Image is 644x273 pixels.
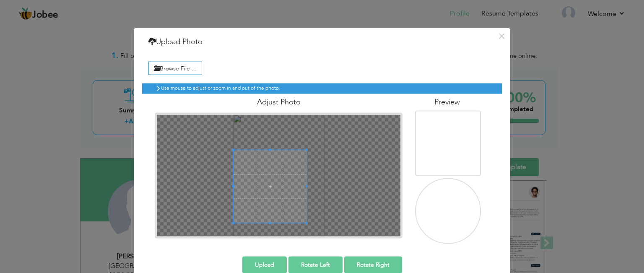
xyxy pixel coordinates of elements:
[415,98,479,106] h4: Preview
[155,98,402,106] h4: Adjust Photo
[148,62,202,75] label: Browse File ...
[415,79,498,189] img: 835573b1-66f7-478d-9b96-f6c5823efed7
[495,29,508,42] button: ×
[148,36,203,47] h4: Upload Photo
[161,85,485,91] h6: Use mouse to adjust or zoom in and out of the photo.
[415,147,498,257] img: 835573b1-66f7-478d-9b96-f6c5823efed7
